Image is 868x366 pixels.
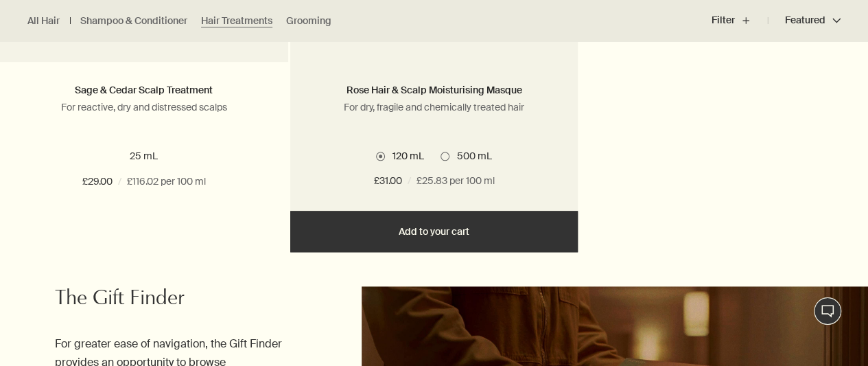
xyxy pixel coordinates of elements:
a: Rose Hair & Scalp Moisturising Masque [346,84,521,96]
p: For dry, fragile and chemically treated hair [311,101,558,113]
span: 120 mL [385,150,423,162]
button: Live Assistance [814,297,841,325]
span: / [118,174,121,190]
h2: The Gift Finder [55,286,290,314]
a: Shampoo & Conditioner [80,14,187,27]
p: For reactive, dry and distressed scalps [21,101,268,113]
a: Hair Treatments [201,14,272,27]
span: £25.83 per 100 ml [416,173,494,190]
span: £29.00 [82,174,113,190]
a: Sage & Cedar Scalp Treatment [75,84,213,96]
button: Featured [768,4,841,37]
a: All Hair [27,14,60,27]
a: Grooming [286,14,331,27]
span: 500 mL [449,150,491,162]
button: Add to your cart - £31.00 [290,211,578,252]
span: £31.00 [373,173,401,190]
button: Filter [712,4,768,37]
span: / [407,173,410,190]
span: £116.02 per 100 ml [127,174,206,190]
